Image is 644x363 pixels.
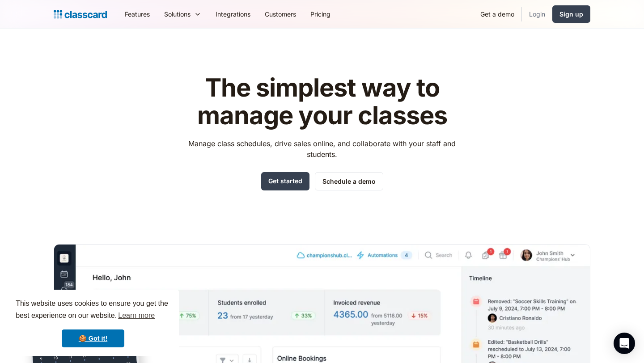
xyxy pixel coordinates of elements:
a: dismiss cookie message [62,329,124,347]
a: Pricing [303,4,338,24]
div: cookieconsent [7,290,179,356]
a: Features [118,4,157,24]
div: Solutions [157,4,208,24]
a: Login [522,4,552,24]
a: learn more about cookies [117,309,156,322]
div: Sign up [559,9,583,19]
a: Customers [258,4,303,24]
div: Solutions [164,9,191,19]
a: Schedule a demo [315,172,383,190]
a: Sign up [552,5,590,23]
div: Open Intercom Messenger [614,333,635,354]
a: Logo [54,8,107,21]
a: Get a demo [473,4,521,24]
p: Manage class schedules, drive sales online, and collaborate with your staff and students. [180,138,464,160]
span: This website uses cookies to ensure you get the best experience on our website. [16,298,170,322]
h1: The simplest way to manage your classes [180,74,464,129]
a: Integrations [208,4,258,24]
a: Get started [261,172,309,190]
